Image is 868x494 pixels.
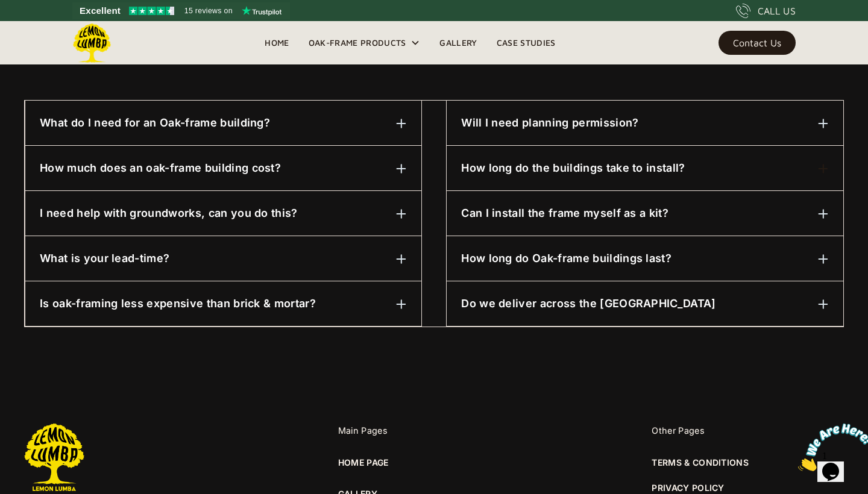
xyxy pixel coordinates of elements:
[461,115,638,131] h6: Will I need planning permission?
[40,115,270,131] h6: What do I need for an Oak-frame building?
[719,31,796,55] a: Contact Us
[5,5,10,15] span: 1
[461,160,685,176] h6: How long do the buildings take to install?
[309,36,406,50] div: Oak-Frame Products
[184,4,233,18] span: 15 reviews on
[758,4,796,18] div: CALL US
[299,21,430,64] div: Oak-Frame Products
[5,5,80,52] img: Chat attention grabber
[461,205,668,221] h6: Can I install the frame myself as a kit?
[338,424,530,438] div: Main Pages
[40,296,316,311] h6: Is oak-framing less expensive than brick & mortar?
[733,39,781,47] div: Contact Us
[793,419,868,476] iframe: chat widget
[652,424,844,438] div: Other Pages
[40,160,281,176] h6: How much does an oak-frame building cost?
[430,34,486,52] a: Gallery
[338,456,389,469] a: HOME PAGE
[40,205,298,221] h6: I need help with groundworks, can you do this?
[652,456,749,469] a: TERMS & CONDITIONS
[80,4,121,18] span: Excellent
[242,6,281,16] img: Trustpilot logo
[461,296,715,311] h6: Do we deliver across the [GEOGRAPHIC_DATA]
[736,4,796,18] a: CALL US
[487,34,565,52] a: Case Studies
[129,7,174,15] img: Trustpilot 4.5 stars
[461,251,671,266] h6: How long do Oak-frame buildings last?
[40,251,169,266] h6: What is your lead-time?
[72,2,290,19] a: See Lemon Lumba reviews on Trustpilot
[255,34,298,52] a: Home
